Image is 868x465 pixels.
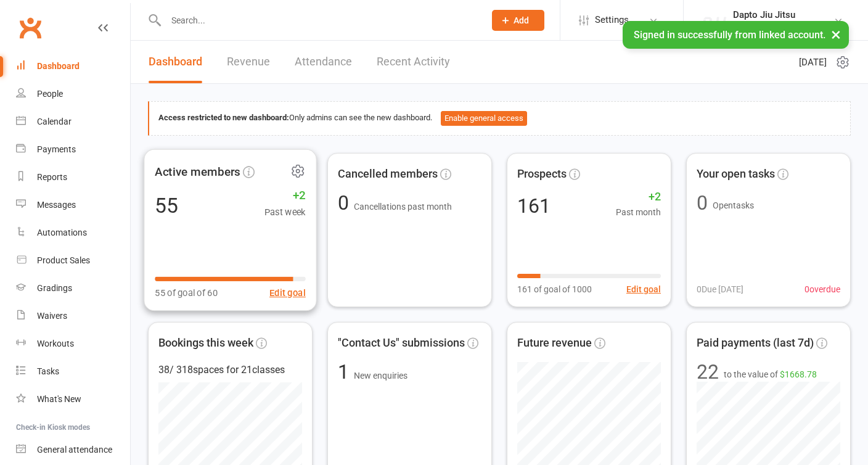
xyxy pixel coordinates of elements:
[517,196,551,216] div: 161
[16,330,130,358] a: Workouts
[338,360,354,384] span: 1
[162,12,476,29] input: Search...
[295,41,352,83] a: Attendance
[634,29,825,41] span: Signed in successfully from linked account.
[338,191,354,215] span: 0
[16,247,130,274] a: Product Sales
[697,165,775,183] span: Your open tasks
[158,362,302,378] div: 38 / 318 spaces for 21 classes
[517,282,592,296] span: 161 of goal of 1000
[37,394,81,404] div: What's New
[354,371,407,381] span: New enquiries
[16,274,130,302] a: Gradings
[16,52,130,80] a: Dashboard
[149,41,202,83] a: Dashboard
[16,163,130,191] a: Reports
[37,283,72,293] div: Gradings
[37,366,59,376] div: Tasks
[697,282,743,296] span: 0 Due [DATE]
[724,368,817,381] span: to the value of
[16,358,130,385] a: Tasks
[805,282,840,296] span: 0 overdue
[37,339,74,348] div: Workouts
[517,165,567,183] span: Prospects
[37,172,67,182] div: Reports
[713,200,754,210] span: Open tasks
[697,334,814,352] span: Paid payments (last 7d)
[264,204,306,219] span: Past week
[492,10,544,31] button: Add
[155,285,218,300] span: 55 of goal of 60
[16,219,130,247] a: Automations
[514,15,529,25] span: Add
[158,113,289,122] strong: Access restricted to new dashboard:
[733,20,800,31] div: DAPTO JIU JITSU
[16,191,130,219] a: Messages
[338,165,438,183] span: Cancelled members
[16,385,130,413] a: What's New
[626,282,661,296] button: Edit goal
[517,334,592,352] span: Future revenue
[338,334,465,352] span: "Contact Us" submissions
[227,41,270,83] a: Revenue
[37,61,80,71] div: Dashboard
[799,55,827,70] span: [DATE]
[16,436,130,464] a: General attendance kiosk mode
[16,108,130,136] a: Calendar
[595,6,629,34] span: Settings
[37,117,72,126] div: Calendar
[37,144,76,154] div: Payments
[16,80,130,108] a: People
[354,202,452,212] span: Cancellations past month
[697,193,708,213] div: 0
[702,8,727,33] img: thumb_image1723000370.png
[733,9,800,20] div: Dapto Jiu Jitsu
[825,21,847,47] button: ×
[780,369,817,379] span: $1668.78
[269,285,306,300] button: Edit goal
[16,136,130,163] a: Payments
[16,302,130,330] a: Waivers
[697,362,719,382] div: 22
[158,111,841,126] div: Only admins can see the new dashboard.
[37,228,87,237] div: Automations
[441,111,527,126] button: Enable general access
[37,89,63,99] div: People
[377,41,450,83] a: Recent Activity
[264,186,306,204] span: +2
[155,162,240,181] span: Active members
[616,188,661,206] span: +2
[37,255,90,265] div: Product Sales
[616,205,661,219] span: Past month
[37,445,112,455] div: General attendance
[158,334,253,352] span: Bookings this week
[15,12,46,43] a: Clubworx
[37,311,67,321] div: Waivers
[37,200,76,210] div: Messages
[155,194,178,215] div: 55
